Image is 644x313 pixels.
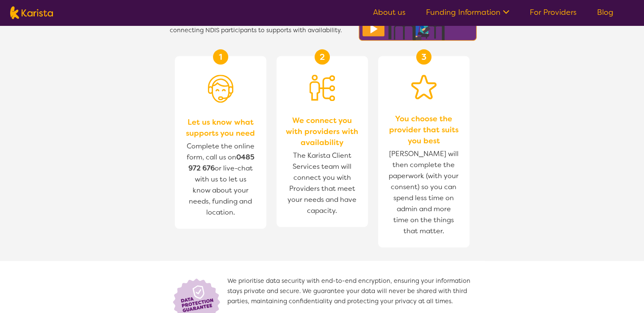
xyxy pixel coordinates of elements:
a: About us [373,7,406,17]
a: Funding Information [426,7,509,17]
span: You choose the provider that suits you best [387,113,461,146]
div: 2 [315,49,330,64]
div: 1 [213,49,228,64]
img: Star icon [411,75,437,99]
span: Complete the online form, call us on or live-chat with us to let us know about your needs, fundin... [187,142,254,217]
iframe: Chat Window [606,277,633,304]
img: Person with headset icon [208,75,233,103]
img: Person being matched to services icon [310,75,335,101]
div: 3 [416,49,431,64]
a: For Providers [530,7,577,17]
img: Karista logo [10,6,53,19]
span: [PERSON_NAME] will then complete the paperwork (with your consent) so you can spend less time on ... [387,146,461,239]
span: We connect you with providers with availability [285,115,359,148]
span: The Karista Client Services team will connect you with Providers that meet your needs and have ca... [285,148,359,218]
span: Let us know what supports you need [183,117,258,139]
a: Blog [597,7,614,17]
